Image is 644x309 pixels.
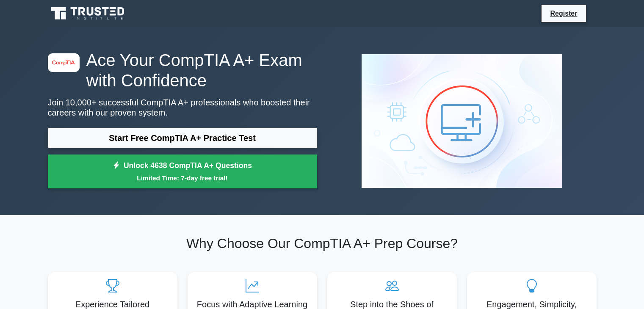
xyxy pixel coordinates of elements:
[48,154,317,188] a: Unlock 4638 CompTIA A+ QuestionsLimited Time: 7-day free trial!
[545,8,582,19] a: Register
[355,47,569,195] img: CompTIA A+ Preview
[48,50,317,91] h1: Ace Your CompTIA A+ Exam with Confidence
[48,128,317,148] a: Start Free CompTIA A+ Practice Test
[48,97,317,118] p: Join 10,000+ successful CompTIA A+ professionals who boosted their careers with our proven system.
[58,173,307,183] small: Limited Time: 7-day free trial!
[48,235,597,251] h2: Why Choose Our CompTIA A+ Prep Course?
